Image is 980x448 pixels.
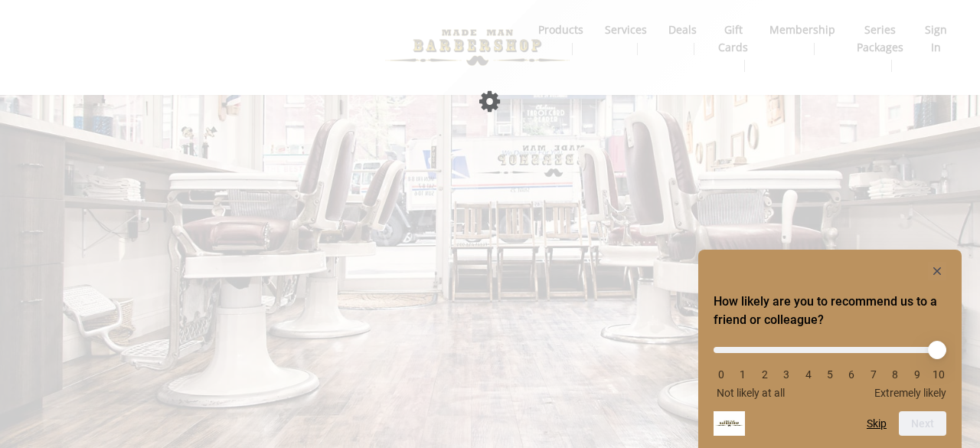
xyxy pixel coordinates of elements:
button: Next question [899,411,946,436]
li: 2 [757,368,773,381]
div: How likely are you to recommend us to a friend or colleague? Select an option from 0 to 10, with ... [714,262,946,436]
div: How likely are you to recommend us to a friend or colleague? Select an option from 0 to 10, with ... [714,335,946,399]
span: Not likely at all [717,387,785,399]
li: 3 [779,368,794,381]
li: 7 [866,368,881,381]
li: 5 [822,368,838,381]
li: 10 [931,368,946,381]
span: Extremely likely [874,387,946,399]
button: Hide survey [928,262,946,280]
li: 6 [844,368,859,381]
li: 4 [801,368,816,381]
button: Skip [867,417,887,430]
h2: How likely are you to recommend us to a friend or colleague? Select an option from 0 to 10, with ... [714,293,946,329]
li: 1 [735,368,750,381]
li: 8 [887,368,903,381]
li: 0 [714,368,729,381]
li: 9 [910,368,925,381]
